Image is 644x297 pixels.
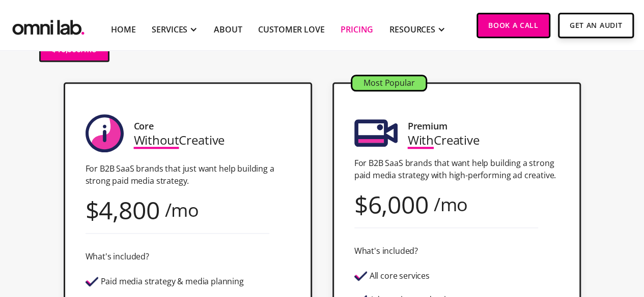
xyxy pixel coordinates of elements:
div: /mo [434,197,468,211]
div: $ [354,197,368,211]
div: Domain Overview [39,60,91,67]
a: Get An Audit [558,13,634,38]
span: Without [134,131,179,148]
div: Віджет чату [461,179,644,297]
p: For B2B SaaS brands that want help building a strong paid media strategy with high-performing ad ... [354,157,559,181]
div: Core [134,119,154,133]
a: Home [111,23,135,36]
div: Paid media strategy & media planning [101,277,244,286]
img: tab_domain_overview_orange.svg [27,59,36,67]
img: website_grey.svg [16,26,24,35]
div: Keywords by Traffic [113,60,172,67]
div: Most Popular [352,76,426,90]
img: Omni Lab: B2B SaaS Demand Generation Agency [10,13,87,38]
a: home [10,13,87,38]
div: SERVICES [152,23,187,36]
div: 6,000 [368,197,428,211]
div: What's included? [354,244,418,258]
div: Creative [408,133,480,147]
div: /mo [165,203,200,217]
div: 4,800 [99,203,159,217]
span: With [408,131,434,148]
div: All core services [370,272,430,280]
div: Domain: [DOMAIN_NAME] [26,26,112,35]
img: logo_orange.svg [16,16,24,24]
iframe: Chat Widget [461,179,644,297]
a: About [214,23,242,36]
a: Customer Love [258,23,324,36]
a: Pricing [341,23,373,36]
p: For B2B SaaS brands that just want help building a strong paid media strategy. [86,162,290,187]
div: Premium [408,119,447,133]
div: Creative [134,133,225,147]
div: v 4.0.25 [29,16,50,24]
img: tab_keywords_by_traffic_grey.svg [101,59,109,67]
div: $ [86,203,99,217]
a: Book a Call [477,13,550,38]
div: RESOURCES [389,23,435,36]
div: What's included? [86,250,149,263]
